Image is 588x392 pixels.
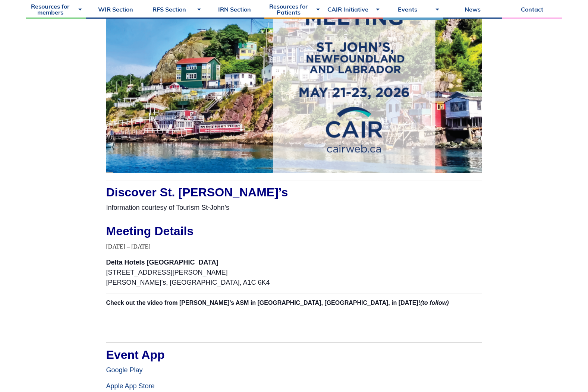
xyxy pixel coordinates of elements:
[106,259,270,286] span: [STREET_ADDRESS][PERSON_NAME] [PERSON_NAME]’s, [GEOGRAPHIC_DATA], A1C 6K4
[106,348,165,361] span: Event App
[106,300,482,306] h2: Check out the video from [PERSON_NAME]’s ASM in [GEOGRAPHIC_DATA], [GEOGRAPHIC_DATA], in [DATE]!
[106,186,288,199] span: Discover St. [PERSON_NAME]’s
[420,300,449,306] span: (to follow)
[106,224,194,238] span: Meeting Details
[106,259,218,266] strong: Delta Hotels [GEOGRAPHIC_DATA]
[106,243,151,250] span: [DATE] – [DATE]
[106,203,482,213] p: Information courtesy of Tourism St-John’s
[106,366,143,374] a: Google Play
[106,382,155,390] a: Apple App Store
